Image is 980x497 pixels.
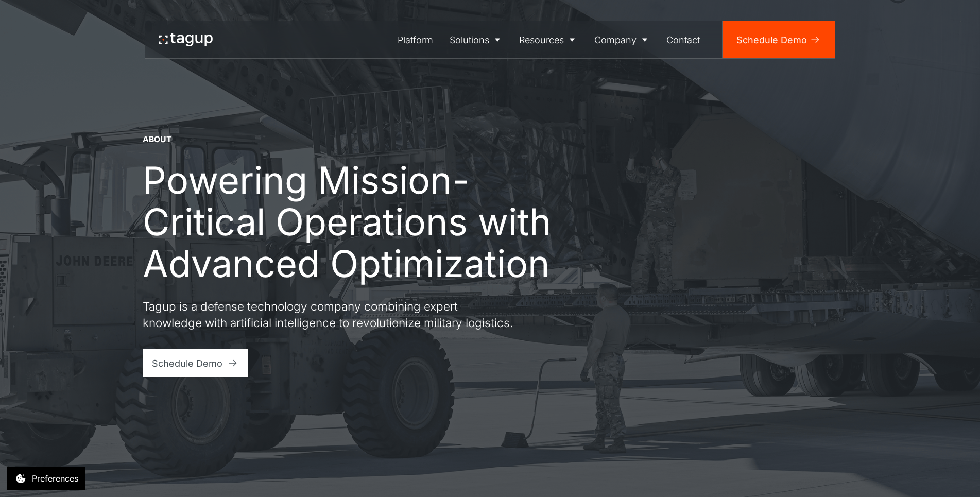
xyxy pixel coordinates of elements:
[659,21,709,58] a: Contact
[736,33,807,47] div: Schedule Demo
[586,21,659,58] a: Company
[143,298,513,331] p: Tagup is a defense technology company combining expert knowledge with artificial intelligence to ...
[666,33,700,47] div: Contact
[519,33,564,47] div: Resources
[594,33,637,47] div: Company
[143,159,575,284] h1: Powering Mission-Critical Operations with Advanced Optimization
[143,134,172,145] div: About
[450,33,489,47] div: Solutions
[511,21,587,58] a: Resources
[723,21,835,58] a: Schedule Demo
[398,33,433,47] div: Platform
[441,21,511,58] a: Solutions
[152,356,222,370] div: Schedule Demo
[390,21,442,58] a: Platform
[32,472,78,485] div: Preferences
[143,349,248,377] a: Schedule Demo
